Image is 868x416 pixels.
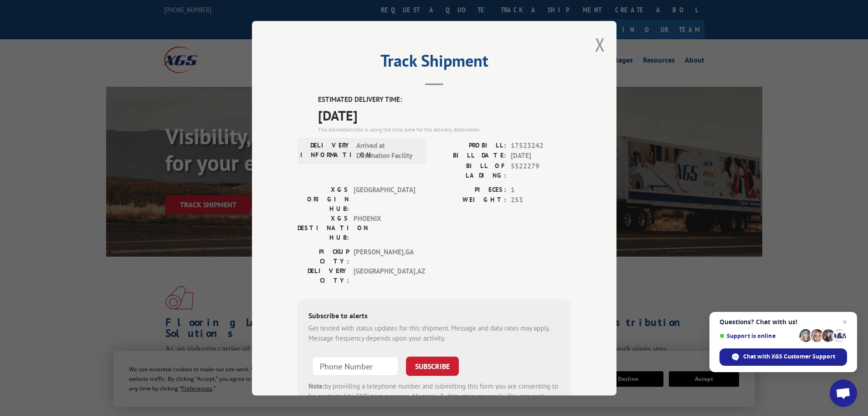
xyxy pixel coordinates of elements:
div: Chat with XGS Customer Support [719,348,847,366]
span: 5522279 [511,161,571,180]
label: BILL OF LADING: [434,161,506,180]
span: [GEOGRAPHIC_DATA] [354,184,415,213]
strong: Note: [308,381,324,390]
button: SUBSCRIBE [406,356,459,375]
label: PIECES: [434,184,506,195]
div: Open chat [830,379,857,407]
span: [GEOGRAPHIC_DATA] , AZ [354,266,415,285]
span: PHOENIX [354,213,415,242]
span: Close chat [839,316,850,327]
span: Chat with XGS Customer Support [743,353,835,361]
span: 17523242 [511,140,571,151]
span: Questions? Chat with us! [719,318,847,326]
span: [DATE] [511,151,571,161]
label: DELIVERY INFORMATION: [300,140,352,161]
span: Arrived at Destination Facility [356,140,418,161]
input: Phone Number [312,356,399,375]
span: 1 [511,184,571,195]
label: DELIVERY CITY: [298,266,349,285]
div: by providing a telephone number and submitting this form you are consenting to be contacted by SM... [308,381,560,412]
h2: Track Shipment [298,54,571,72]
span: [DATE] [318,105,571,125]
button: Close modal [595,32,605,57]
label: XGS ORIGIN HUB: [298,184,349,213]
div: Subscribe to alerts [308,310,560,323]
label: ESTIMATED DELIVERY TIME: [318,95,571,105]
label: XGS DESTINATION HUB: [298,213,349,242]
label: PROBILL: [434,140,506,151]
label: WEIGHT: [434,195,506,205]
div: Get texted with status updates for this shipment. Message and data rates may apply. Message frequ... [308,323,560,343]
span: Support is online [719,332,796,339]
label: BILL DATE: [434,151,506,161]
span: [PERSON_NAME] , GA [354,247,415,266]
div: The estimated time is using the time zone for the delivery destination. [318,125,571,133]
label: PICKUP CITY: [298,247,349,266]
span: 253 [511,195,571,205]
